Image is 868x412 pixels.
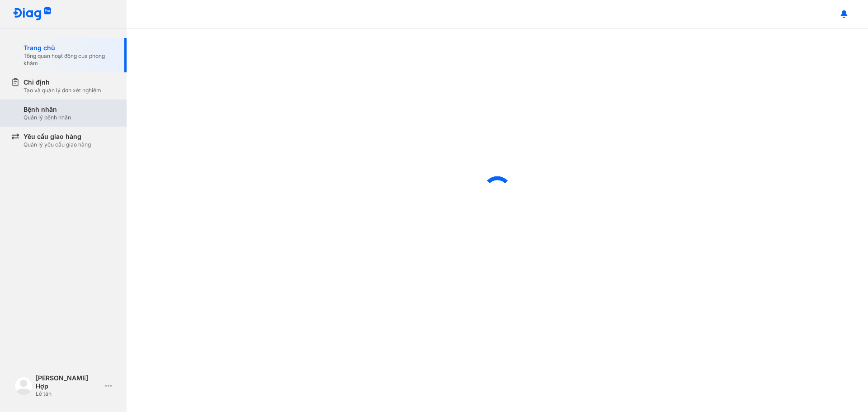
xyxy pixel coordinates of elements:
div: Quản lý bệnh nhân [24,114,71,121]
div: Quản lý yêu cầu giao hàng [24,141,91,148]
img: logo [13,7,52,21]
div: Yêu cầu giao hàng [24,132,91,141]
img: logo [14,377,33,395]
div: Lễ tân [36,390,101,398]
div: Tạo và quản lý đơn xét nghiệm [24,87,101,94]
div: Bệnh nhân [24,105,71,114]
div: [PERSON_NAME] Hợp [36,374,101,390]
div: Chỉ định [24,78,101,87]
div: Tổng quan hoạt động của phòng khám [24,52,116,67]
div: Trang chủ [24,43,116,52]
